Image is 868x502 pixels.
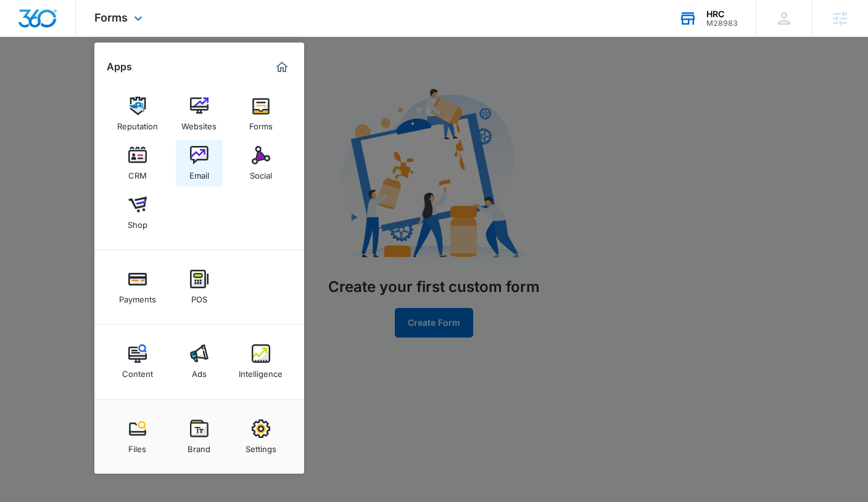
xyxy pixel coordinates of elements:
div: Email [189,164,209,180]
div: Intelligence [239,363,283,379]
div: Ads [192,363,207,379]
a: Marketing 360® Dashboard [272,57,292,77]
a: Shop [114,189,161,236]
div: Content [122,363,153,379]
a: CRM [114,140,161,187]
a: Files [114,413,161,460]
div: POS [191,288,207,304]
a: Websites [176,91,223,137]
div: account name [706,9,738,19]
a: Payments [114,264,161,310]
div: Payments [119,288,156,304]
div: Shop [128,214,147,230]
h2: Apps [107,61,132,73]
a: Brand [176,413,223,460]
a: Intelligence [238,338,284,385]
div: CRM [128,164,147,180]
div: Settings [246,438,276,454]
div: account id [706,19,738,28]
a: Forms [238,91,284,137]
div: Files [128,438,146,454]
div: Brand [188,438,210,454]
a: Ads [176,338,223,385]
div: Forms [249,115,273,131]
div: Social [250,164,272,180]
a: Social [238,140,284,187]
a: POS [176,264,223,310]
a: Reputation [114,91,161,137]
div: Reputation [117,115,158,131]
a: Settings [238,413,284,460]
span: Forms [94,11,128,24]
a: Content [114,338,161,385]
div: Websites [181,115,217,131]
a: Email [176,140,223,187]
